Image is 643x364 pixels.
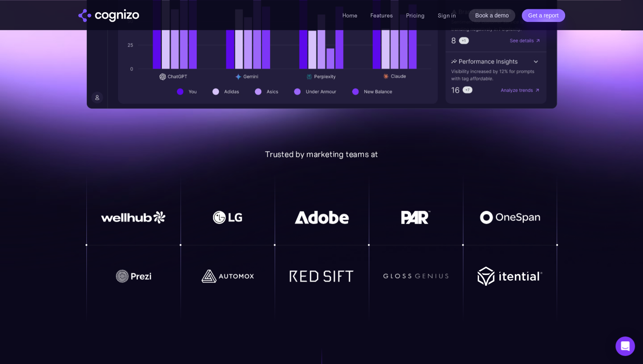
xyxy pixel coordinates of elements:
img: cognizo logo [78,9,139,22]
a: Get a report [522,9,565,22]
a: Book a demo [469,9,515,22]
a: Features [370,12,393,19]
div: Trusted by marketing teams at [86,149,557,159]
a: home [78,9,139,22]
a: Sign in [437,11,456,20]
a: Home [342,12,357,19]
a: Pricing [406,12,424,19]
div: Open Intercom Messenger [615,336,635,356]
